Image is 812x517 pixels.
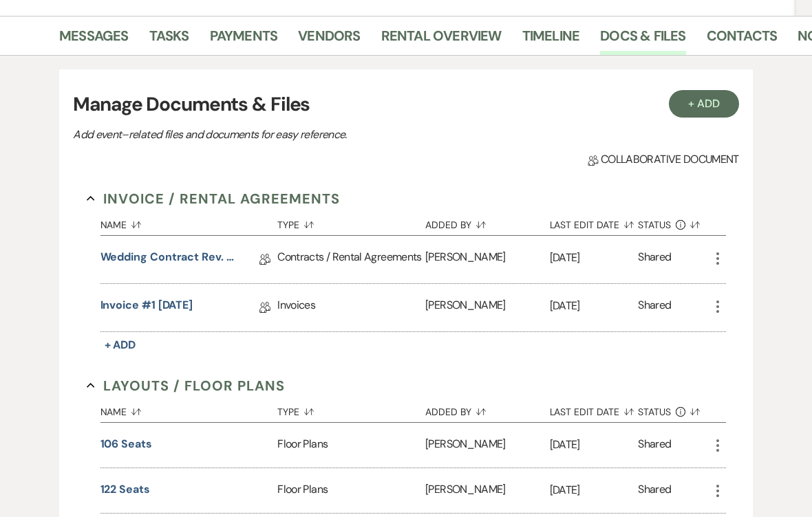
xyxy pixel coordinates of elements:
div: Invoices [277,284,425,331]
p: [DATE] [550,297,639,315]
a: Messages [59,25,129,55]
button: Last Edit Date [550,209,639,235]
button: Invoice / Rental Agreements [87,188,341,209]
div: [PERSON_NAME] [425,423,549,467]
p: Add event–related files and documents for easy reference. [73,126,555,144]
span: Status [638,220,671,230]
p: [DATE] [550,249,639,267]
a: Vendors [298,25,360,55]
a: Contacts [707,25,778,55]
button: Layouts / Floor Plans [87,375,286,396]
span: Status [638,407,671,417]
a: Invoice #1 [DATE] [100,297,193,318]
p: [DATE] [550,481,639,499]
button: Status [638,209,709,235]
button: Type [277,209,425,235]
div: Shared [638,249,671,270]
button: + Add [669,90,739,118]
div: Shared [638,481,671,500]
button: Status [638,396,709,422]
a: Rental Overview [381,25,502,55]
button: 122 Seats [100,481,150,498]
button: Added By [425,209,549,235]
button: + Add [100,335,140,355]
p: [DATE] [550,436,639,454]
button: Name [100,396,278,422]
span: + Add [105,338,136,352]
a: Payments [210,25,278,55]
a: Wedding Contract Rev. [DATE] [100,249,238,270]
div: Floor Plans [277,468,425,513]
button: Last Edit Date [550,396,639,422]
a: Timeline [522,25,580,55]
div: [PERSON_NAME] [425,468,549,513]
div: Contracts / Rental Agreements [277,236,425,283]
button: 106 Seats [100,436,152,452]
div: Shared [638,297,671,318]
div: Shared [638,436,671,454]
span: Collaborative document [588,151,739,168]
button: Added By [425,396,549,422]
div: [PERSON_NAME] [425,284,549,331]
button: Type [277,396,425,422]
h3: Manage Documents & Files [73,90,739,119]
button: Name [100,209,278,235]
a: Tasks [149,25,189,55]
div: Floor Plans [277,423,425,467]
a: Docs & Files [600,25,685,55]
div: [PERSON_NAME] [425,236,549,283]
